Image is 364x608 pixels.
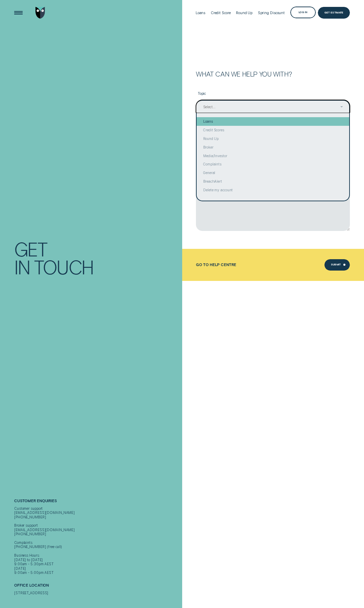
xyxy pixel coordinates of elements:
div: Touch [34,258,93,276]
div: Select... [203,104,216,109]
div: Credit Score [211,11,231,15]
div: [STREET_ADDRESS] [14,591,180,595]
div: Complaints [197,160,349,169]
div: Get [14,240,47,258]
a: Go to Help Centre [196,263,236,267]
div: Customer support [EMAIL_ADDRESS][DOMAIN_NAME] [PHONE_NUMBER] Broker support [EMAIL_ADDRESS][DOMAI... [14,506,180,575]
button: Open Menu [13,7,24,18]
button: Log in [290,7,316,18]
div: Round Up [236,11,252,15]
button: Submit [324,259,350,271]
h1: Get In Touch [14,240,180,276]
div: Round Up [197,134,349,143]
div: Loans [196,11,205,15]
a: Get Estimate [318,7,350,18]
div: Loans [197,117,349,126]
div: BreachAlert [197,177,349,186]
div: Spring Discount [258,11,285,15]
h2: Customer Enquiries [14,499,180,506]
div: In [14,258,30,276]
label: Topic [196,88,350,100]
div: General [197,169,349,177]
div: Delete my account [197,186,349,194]
h2: What can we help you with? [196,71,350,77]
div: Media/Investor [197,151,349,160]
div: Broker [197,143,349,152]
div: Credit Scores [197,126,349,134]
h2: Office Location [14,583,180,591]
img: Wisr [35,7,45,18]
